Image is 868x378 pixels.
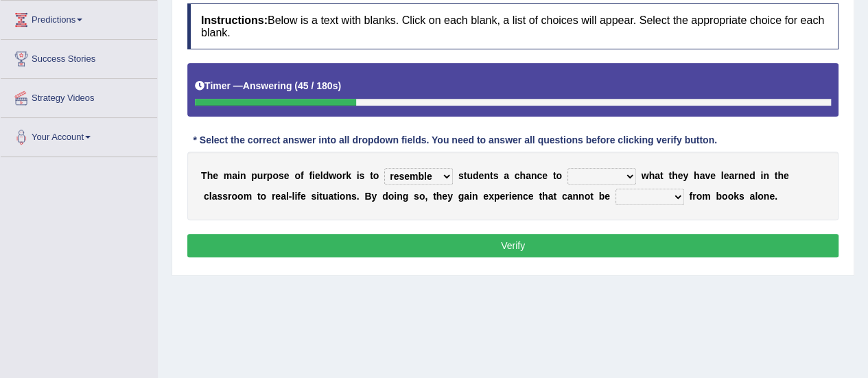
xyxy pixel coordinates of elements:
[370,170,373,181] b: t
[284,170,290,181] b: e
[755,191,758,202] b: l
[542,191,548,202] b: h
[738,170,744,181] b: n
[458,170,464,181] b: s
[493,170,498,181] b: s
[289,191,292,202] b: -
[328,191,333,202] b: a
[275,191,281,202] b: e
[784,170,789,181] b: e
[749,191,755,202] b: a
[237,170,240,181] b: i
[382,191,388,202] b: d
[224,170,232,181] b: m
[263,170,266,181] b: r
[257,170,263,181] b: u
[292,191,294,202] b: l
[286,191,289,202] b: l
[187,3,838,49] h4: Below is a text with blanks. Click on each blank, a list of choices will appear. Select the appro...
[447,191,453,202] b: y
[548,191,553,202] b: a
[523,191,528,202] b: c
[511,191,517,202] b: e
[414,191,419,202] b: s
[696,191,702,202] b: o
[442,191,447,202] b: e
[272,191,275,202] b: r
[537,170,542,181] b: c
[297,191,301,202] b: f
[528,191,534,202] b: e
[260,191,266,202] b: o
[749,170,755,181] b: d
[301,170,304,181] b: f
[338,80,341,91] b: )
[655,170,660,181] b: a
[228,191,231,202] b: r
[504,170,509,181] b: a
[648,170,655,181] b: h
[489,191,494,202] b: x
[774,170,777,181] b: t
[272,170,279,181] b: o
[458,191,465,202] b: g
[683,170,688,181] b: y
[764,191,770,202] b: n
[515,170,520,181] b: c
[729,170,734,181] b: a
[702,191,710,202] b: m
[212,191,218,202] b: a
[231,191,237,202] b: o
[722,191,728,202] b: o
[388,191,395,202] b: o
[207,170,213,181] b: h
[598,191,605,202] b: b
[357,191,360,202] b: .
[578,191,585,202] b: n
[232,170,237,181] b: a
[734,191,739,202] b: k
[298,80,338,91] b: 45 / 180s
[689,191,692,202] b: f
[553,170,556,181] b: t
[710,170,716,181] b: e
[316,191,319,202] b: i
[605,191,610,202] b: e
[195,81,341,91] h5: Timer —
[320,170,323,181] b: l
[567,191,572,202] b: a
[539,191,542,202] b: t
[244,191,252,202] b: m
[500,191,505,202] b: e
[351,191,357,202] b: s
[309,170,312,181] b: f
[294,170,301,181] b: o
[464,170,467,181] b: t
[279,170,284,181] b: s
[342,170,346,181] b: r
[472,191,478,202] b: n
[251,170,257,181] b: p
[705,170,710,181] b: v
[222,191,228,202] b: s
[371,191,377,202] b: y
[519,170,526,181] b: h
[484,170,490,181] b: n
[660,170,664,181] b: t
[490,170,493,181] b: t
[311,191,316,202] b: s
[336,170,342,181] b: o
[464,191,469,202] b: a
[301,191,306,202] b: e
[323,170,329,181] b: d
[517,191,523,202] b: n
[505,191,508,202] b: r
[1,40,157,74] a: Success Stories
[509,191,512,202] b: i
[668,170,672,181] b: t
[590,191,594,202] b: t
[357,170,360,181] b: i
[716,191,722,202] b: b
[642,170,649,181] b: w
[333,191,337,202] b: t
